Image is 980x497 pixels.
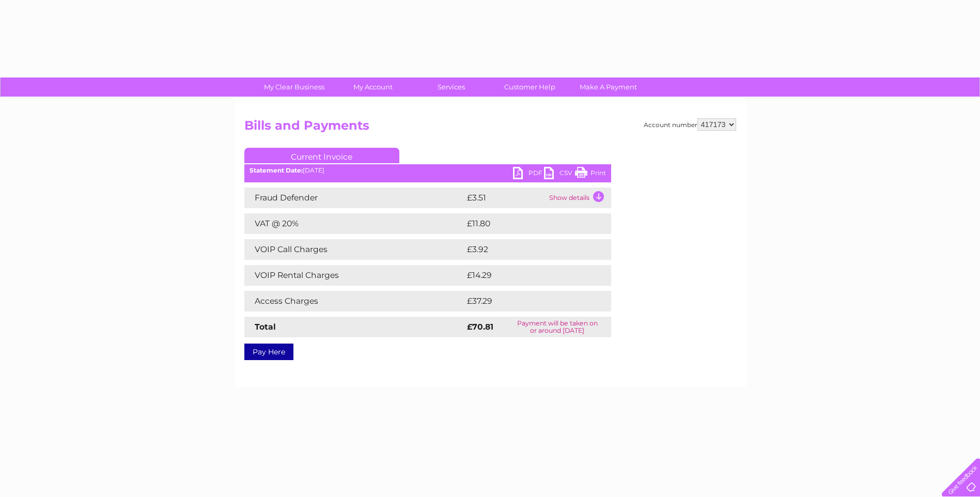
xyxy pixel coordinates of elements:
td: VOIP Call Charges [244,239,464,260]
a: Current Invoice [244,148,399,163]
td: Show details [547,188,611,208]
a: CSV [544,167,575,182]
td: £3.92 [464,239,587,260]
strong: £70.81 [467,322,493,332]
td: £3.51 [464,188,547,208]
td: £37.29 [464,291,590,312]
strong: Total [255,322,276,332]
td: £14.29 [464,265,589,286]
td: Access Charges [244,291,464,312]
a: My Clear Business [252,77,337,97]
h2: Bills and Payments [244,118,736,138]
td: Fraud Defender [244,188,464,208]
a: Make A Payment [566,77,651,97]
a: Pay Here [244,344,293,360]
a: PDF [513,167,544,182]
td: VAT @ 20% [244,213,464,234]
a: My Account [330,77,415,97]
a: Print [575,167,606,182]
b: Statement Date: [250,166,303,174]
td: VOIP Rental Charges [244,265,464,286]
td: £11.80 [464,213,588,234]
a: Services [409,77,494,97]
div: Account number [644,118,736,131]
td: Payment will be taken on or around [DATE] [504,317,611,337]
a: Customer Help [487,77,572,97]
div: [DATE] [244,167,611,174]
